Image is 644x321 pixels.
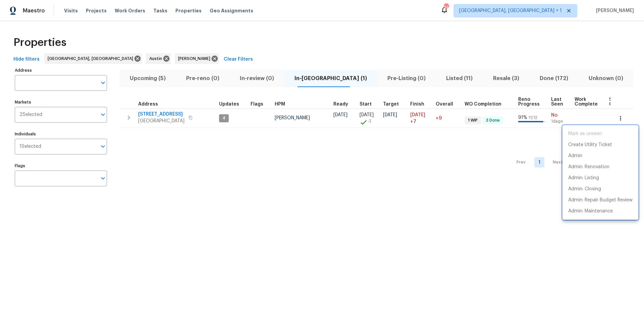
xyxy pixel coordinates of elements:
p: Admin: Renovation [568,164,609,171]
p: Admin: Maintenance [568,208,613,215]
p: Admin: Closing [568,186,601,193]
p: Admin: Listing [568,175,599,182]
p: Create Utility Ticket [568,141,612,148]
p: Admin: Repair Budget Review [568,197,633,204]
p: Admin [568,152,582,159]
